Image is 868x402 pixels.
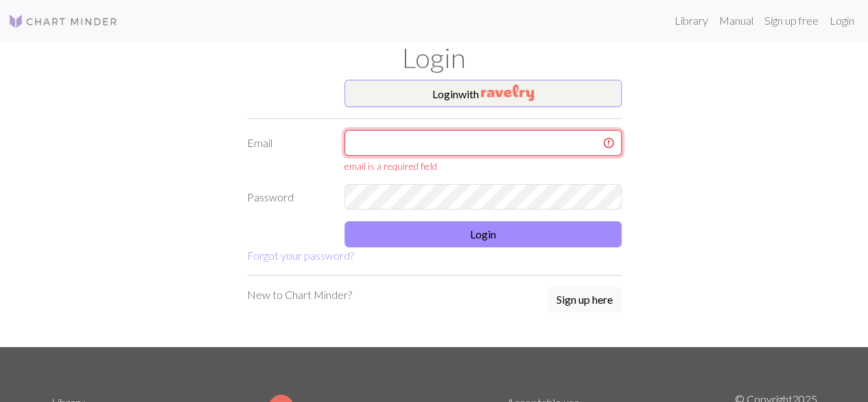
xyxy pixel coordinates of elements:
[548,287,622,313] button: Sign up here
[759,7,824,34] a: Sign up free
[239,184,337,210] label: Password
[669,7,714,34] a: Library
[548,287,622,314] a: Sign up here
[43,41,825,74] h1: Login
[714,7,759,34] a: Manual
[8,13,118,30] img: Logo
[344,221,622,247] button: Login
[247,249,354,262] a: Forgot your password?
[247,287,352,303] p: New to Chart Minder?
[344,159,622,173] div: email is a required field
[344,80,622,107] button: Loginwith
[481,85,534,101] img: Ravelry
[824,7,860,34] a: Login
[239,130,337,173] label: Email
